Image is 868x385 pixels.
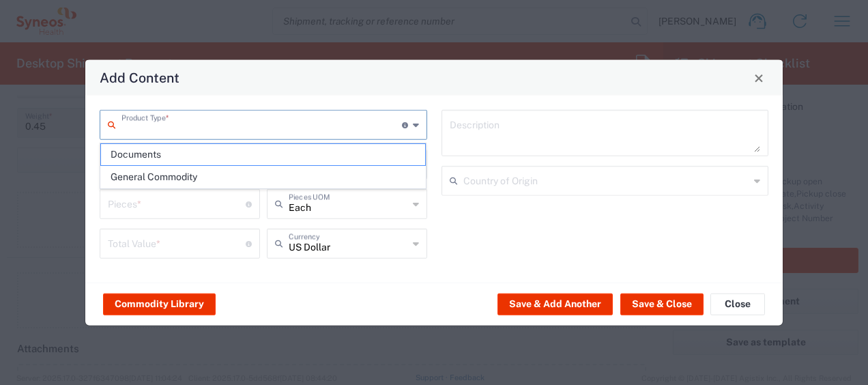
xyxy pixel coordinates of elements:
button: Commodity Library [103,293,216,315]
button: Close [710,293,765,315]
button: Close [749,68,768,87]
button: Save & Add Another [497,293,613,315]
h4: Add Content [100,68,179,87]
span: General Commodity [101,167,426,188]
button: Save & Close [620,293,704,315]
span: Documents [101,144,426,165]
